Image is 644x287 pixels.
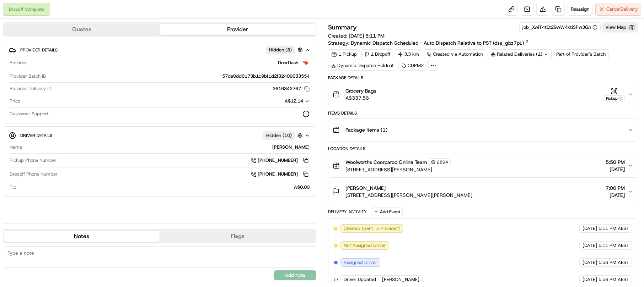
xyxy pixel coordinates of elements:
span: [DATE] [583,276,597,283]
div: Related Deliveries (1) [488,49,552,59]
span: [DATE] [606,166,625,173]
button: View Map [602,22,638,32]
button: Reassign [568,3,592,16]
button: Driver DetailsHidden (10) [9,129,310,141]
button: Flags [160,231,316,242]
span: [DATE] 5:11 PM [349,33,385,39]
span: [DATE] [606,192,625,199]
span: [STREET_ADDRESS][PERSON_NAME] [345,166,451,173]
span: 2894 [437,159,448,165]
button: Package Items (1) [328,118,638,141]
span: Dynamic Dispatch Scheduled - Auto Dispatch Relative to PST (dss_gbz7pL) [351,39,524,46]
span: 5:50 PM [606,159,625,166]
div: 3.3 km [395,49,422,59]
span: Provider [10,60,27,66]
a: Dynamic Dispatch Scheduled - Auto Dispatch Relative to PST (dss_gbz7pL) [351,39,529,46]
div: 1 Pickup [328,49,360,59]
h3: Summary [328,24,357,31]
button: Provider [160,24,316,35]
span: Provider Details [20,47,58,53]
div: Strategy: [328,39,529,46]
button: Notes [4,231,160,242]
button: Hidden (10) [263,131,305,140]
div: [PERSON_NAME] [25,144,310,150]
a: [PHONE_NUMBER] [251,170,310,178]
span: 5:11 PM AEST [599,225,629,232]
span: Customer Support [10,111,49,117]
div: Items Details [328,110,638,116]
div: Location Details [328,146,638,151]
div: Dynamic Dispatch Holdout [328,61,397,71]
button: Hidden (3) [266,45,305,54]
div: 1 Dropoff [361,49,393,59]
button: A$12.14 [247,98,310,104]
span: Driver Details [20,133,52,138]
span: Assigned Driver [344,259,377,266]
span: Hidden ( 3 ) [269,47,292,53]
span: [PHONE_NUMBER] [258,171,298,177]
span: Price [10,98,20,104]
button: Add Event [371,208,403,216]
button: Provider DetailsHidden (3) [9,44,310,56]
div: CDPM2 [398,61,427,71]
span: Package Items ( 1 ) [345,126,387,133]
div: Delivery Activity [328,209,367,215]
a: Created via Automation [424,49,486,59]
span: A$337.56 [345,94,376,101]
span: Woolworths Coorparoo Online Team [345,159,427,166]
span: Pickup Phone Number [10,157,57,164]
span: 5:11 PM AEST [599,242,629,249]
div: Package Details [328,75,638,81]
span: 5:56 PM AEST [599,276,629,283]
span: [DATE] [583,242,597,249]
div: Pickup [603,95,625,101]
button: 2616342767 [273,85,310,92]
img: doordash_logo_v2.png [301,59,310,67]
span: Created (Sent To Provider) [344,225,400,232]
button: CancelDelivery [595,3,641,16]
button: [PERSON_NAME][STREET_ADDRESS][PERSON_NAME][PERSON_NAME]7:00 PM[DATE] [328,180,638,203]
span: [DATE] [583,225,597,232]
span: Dropoff Phone Number [10,171,58,177]
span: Provider Batch ID [10,73,46,79]
button: Woolworths Coorparoo Online Team2894[STREET_ADDRESS][PERSON_NAME]5:50 PM[DATE] [328,154,638,177]
span: Name [10,144,22,150]
span: Tip [10,184,16,191]
button: Quotes [4,24,160,35]
span: Hidden ( 10 ) [266,132,292,139]
span: Created: [328,32,385,39]
button: Pickup [603,88,625,101]
button: Grocery BagsA$337.56Pickup [328,83,638,106]
div: A$0.00 [19,184,310,191]
button: job_XwiT4tEt29wW4ktiSPw3Qh [522,24,597,31]
span: Grocery Bags [345,87,376,94]
span: 57de0dd6173b1c9bf1d2f32409633554 [222,73,310,79]
span: [STREET_ADDRESS][PERSON_NAME][PERSON_NAME] [345,192,472,199]
span: [DATE] [583,259,597,266]
span: [PERSON_NAME] [382,276,419,283]
span: Cancel Delivery [606,6,638,12]
span: 5:56 PM AEST [599,259,629,266]
span: A$12.14 [285,98,303,104]
span: Not Assigned Driver [344,242,386,249]
span: [PERSON_NAME] [345,184,386,192]
span: 7:00 PM [606,184,625,192]
a: [PHONE_NUMBER] [251,156,310,164]
span: Provider Delivery ID [10,85,52,92]
span: DoorDash [278,60,298,66]
span: [PHONE_NUMBER] [258,157,298,164]
span: Driver Updated [344,276,376,283]
span: Reassign [571,6,589,12]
